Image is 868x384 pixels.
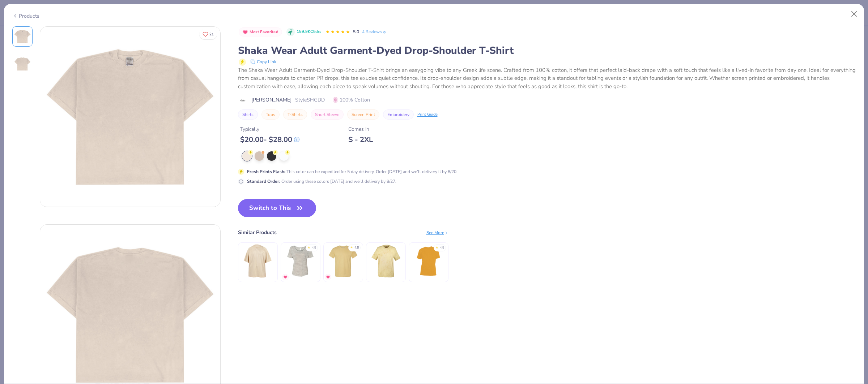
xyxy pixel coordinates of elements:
[295,96,325,104] span: Style SHGDD
[14,28,31,45] img: Front
[311,109,344,120] button: Short Sleeve
[238,229,277,236] div: Similar Products
[239,27,282,37] button: Badge Button
[350,245,353,248] div: ★
[369,244,403,278] img: Comfort Colors Colorblast Heavyweight T-Shirt
[283,109,307,120] button: T-Shirts
[251,96,292,104] span: [PERSON_NAME]
[426,229,448,236] div: See More
[261,109,280,120] button: Tops
[241,244,275,278] img: Shaka Wear Garment-Dyed Crewneck T-Shirt
[12,12,39,20] div: Products
[240,135,299,144] div: $ 20.00 - $ 28.00
[238,109,258,120] button: Shirts
[326,275,330,279] img: MostFav.gif
[325,26,350,38] div: 5.0 Stars
[348,125,373,133] div: Comes In
[383,109,414,120] button: Embroidery
[238,199,316,217] button: Switch to This
[247,178,396,185] div: Order using these colors [DATE] and we’ll delivery by 8/27.
[238,98,248,103] img: brand logo
[199,29,217,39] button: Like
[435,245,438,248] div: ★
[240,125,299,133] div: Typically
[250,30,278,34] span: Most Favorited
[238,66,856,91] div: The Shaka Wear Adult Garment-Dyed Drop-Shoulder T-Shirt brings an easygoing vibe to any Greek lif...
[411,244,446,278] img: Econscious Men's 100% Organic Cotton Classic Short-Sleeve T-Shirt
[312,245,316,250] div: 4.8
[283,244,318,278] img: Bella + Canvas Ladies' Slouchy T-Shirt
[353,29,359,35] span: 5.0
[417,112,438,118] div: Print Guide
[247,168,458,175] div: This color can be expedited for 5 day delivery. Order [DATE] and we’ll delivery it by 8/20.
[209,33,214,36] span: 21
[440,245,444,250] div: 4.8
[247,178,280,184] strong: Standard Order :
[354,245,359,250] div: 4.8
[307,245,310,248] div: ★
[283,275,288,279] img: MostFav.gif
[242,29,248,35] img: Most Favorited sort
[333,96,370,104] span: 100% Cotton
[247,169,285,174] strong: Fresh Prints Flash :
[238,44,856,57] div: Shaka Wear Adult Garment-Dyed Drop-Shoulder T-Shirt
[326,244,360,278] img: Hanes Unisex 5.2 Oz. Comfortsoft Cotton T-Shirt
[248,57,278,66] button: copy to clipboard
[348,135,373,144] div: S - 2XL
[14,55,31,73] img: Back
[347,109,379,120] button: Screen Print
[847,7,861,21] button: Close
[40,27,220,207] img: Front
[297,29,321,35] span: 159.9K Clicks
[362,29,387,35] a: 4 Reviews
